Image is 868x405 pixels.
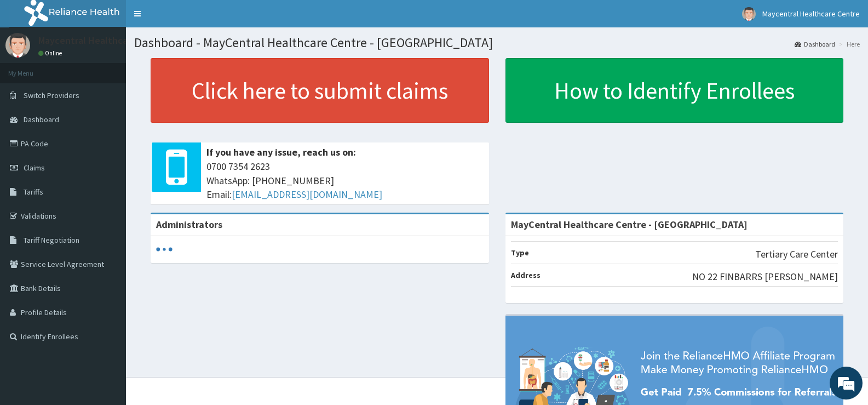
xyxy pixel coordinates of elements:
[38,49,65,57] a: Online
[511,218,748,231] strong: MayCentral Healthcare Centre - [GEOGRAPHIC_DATA]
[742,7,756,21] img: User Image
[511,270,541,280] b: Address
[232,188,382,201] a: [EMAIL_ADDRESS][DOMAIN_NAME]
[836,39,860,49] li: Here
[5,33,30,58] img: User Image
[156,241,173,258] svg: audio-loading
[24,163,45,173] span: Claims
[755,247,838,261] p: Tertiary Care Center
[134,36,860,50] h1: Dashboard - MayCentral Healthcare Centre - [GEOGRAPHIC_DATA]
[206,159,484,202] span: 0700 7354 2623 WhatsApp: [PHONE_NUMBER] Email:
[24,235,79,245] span: Tariff Negotiation
[156,218,222,231] b: Administrators
[692,270,838,284] p: NO 22 FINBARRS [PERSON_NAME]
[511,248,529,258] b: Type
[24,115,59,124] span: Dashboard
[505,58,844,123] a: How to Identify Enrollees
[206,146,356,158] b: If you have any issue, reach us on:
[795,39,835,49] a: Dashboard
[762,9,860,19] span: Maycentral Healthcare Centre
[24,90,79,100] span: Switch Providers
[151,58,489,123] a: Click here to submit claims
[38,36,168,45] p: Maycentral Healthcare Centre
[24,187,43,197] span: Tariffs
